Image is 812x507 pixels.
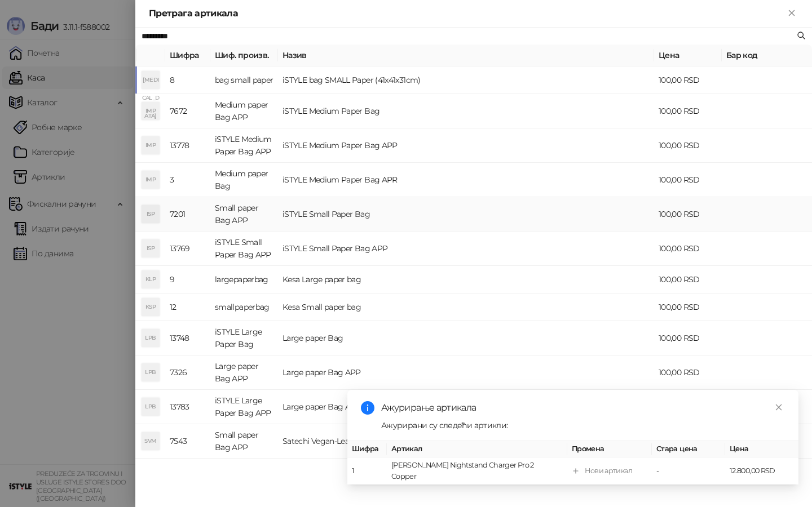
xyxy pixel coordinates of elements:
span: info-circle [361,401,374,415]
th: Шифра [165,45,210,66]
td: - [652,457,725,485]
td: 12.800,00 RSD [725,457,798,485]
td: 7543 [165,424,210,459]
td: Kesa Large paper bag [278,266,654,293]
td: iSTYLE Small Paper Bag APP [278,232,654,266]
td: 100,00 RSD [654,293,722,321]
td: 100,00 RSD [654,94,722,128]
td: Large paper Bag [278,321,654,355]
td: 13748 [165,321,210,355]
td: iSTYLE Medium Paper Bag APR [278,163,654,197]
td: 13769 [165,232,210,266]
td: Medium paper Bag [210,163,278,197]
td: Medium paper Bag APP [210,94,278,128]
div: Ажурирање артикала [381,401,785,415]
td: iSTYLE Medium Paper Bag [278,94,654,128]
td: bag small paper [210,66,278,94]
td: 100,00 RSD [654,163,722,197]
div: Нови артикал [585,465,632,477]
div: Ажурирани су следећи артикли: [381,419,785,432]
td: 3 [165,163,210,197]
td: iSTYLE Medium Paper Bag APP [278,128,654,163]
td: Large paper Bag APP [278,355,654,390]
td: 9 [165,266,210,293]
td: Large paper Bag APP [278,390,654,424]
th: Промена [567,441,652,457]
div: LPB [142,363,160,381]
div: LPB [142,398,160,416]
td: 7672 [165,94,210,128]
td: Small paper Bag APP [210,424,278,459]
div: ISP [142,239,160,257]
td: 100,00 RSD [654,66,722,94]
td: 13783 [165,390,210,424]
div: IMP [142,102,160,120]
div: LPB [142,329,160,347]
th: Шифра [347,441,387,457]
td: [PERSON_NAME] Nightstand Charger Pro 2 Copper [387,457,567,485]
td: iSTYLE Small Paper Bag APP [210,232,278,266]
td: 13778 [165,128,210,163]
td: 100,00 RSD [654,197,722,232]
div: KLP [142,270,160,288]
th: Бар код [722,45,812,66]
th: Стара цена [652,441,725,457]
td: smallpaperbag [210,293,278,321]
td: 12 [165,293,210,321]
th: Цена [654,45,722,66]
td: 100,00 RSD [654,321,722,355]
td: iSTYLE Large Paper Bag APP [210,390,278,424]
td: Kesa Small paper bag [278,293,654,321]
a: Close [773,401,785,413]
span: close [775,403,783,411]
th: Цена [725,441,798,457]
div: IMP [142,171,160,189]
td: 7201 [165,197,210,232]
td: 100,00 RSD [654,232,722,266]
td: 100,00 RSD [654,266,722,293]
td: largepaperbag [210,266,278,293]
div: SVM [142,432,160,450]
th: Назив [278,45,654,66]
div: ISP [142,205,160,223]
td: iSTYLE Large Paper Bag [210,321,278,355]
th: Шиф. произв. [210,45,278,66]
td: Small paper Bag APP [210,197,278,232]
td: 8 [165,66,210,94]
div: IMP [142,136,160,154]
button: Close [785,7,798,20]
td: 100,00 RSD [654,128,722,163]
td: iSTYLE Small Paper Bag [278,197,654,232]
td: iSTYLE Medium Paper Bag APP [210,128,278,163]
div: [MEDICAL_DATA] [142,71,160,89]
th: Артикал [387,441,567,457]
td: iSTYLE bag SMALL Paper (41x41x31cm) [278,66,654,94]
td: Satechi Vegan-Leather Magnetic Wallet Stand (iPhone 12/13/14/15 all models) - Orange [278,424,654,459]
td: 7326 [165,355,210,390]
div: Претрага артикала [149,7,785,20]
td: 100,00 RSD [654,355,722,390]
td: 1 [347,457,387,485]
div: KSP [142,298,160,316]
td: Large paper Bag APP [210,355,278,390]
